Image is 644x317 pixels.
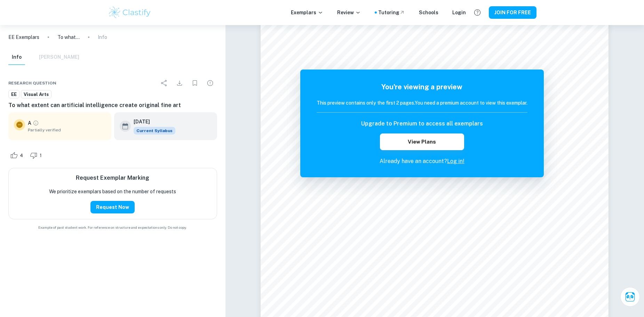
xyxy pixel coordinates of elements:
[57,33,80,41] p: To what extent can artificial intelligence create original fine art
[419,9,438,16] a: Schools
[337,9,361,16] p: Review
[98,33,107,41] p: Info
[8,50,25,65] button: Info
[49,188,176,195] p: We prioritize exemplars based on the number of requests
[76,174,149,182] h6: Request Exemplar Marking
[489,6,536,19] button: JOIN FOR FREE
[8,225,217,230] span: Example of past student work. For reference on structure and expectations only. Do not copy.
[28,127,106,133] span: Partially verified
[361,120,483,128] h6: Upgrade to Premium to access all exemplars
[317,99,527,107] h6: This preview contains only the first 2 pages. You need a premium account to view this exemplar.
[9,91,19,98] span: EE
[157,76,171,90] div: Share
[471,7,483,18] button: Help and Feedback
[16,152,27,159] span: 4
[452,9,466,16] a: Login
[134,118,170,125] h6: [DATE]
[21,90,51,99] a: Visual Arts
[21,91,51,98] span: Visual Arts
[134,127,175,135] div: This exemplar is based on the current syllabus. Feel free to refer to it for inspiration/ideas wh...
[620,287,640,307] button: Ask Clai
[378,9,405,16] a: Tutoring
[188,76,202,90] div: Bookmark
[291,9,323,16] p: Exemplars
[108,6,152,19] img: Clastify logo
[380,133,464,150] button: View Plans
[8,150,27,161] div: Like
[33,120,39,126] a: Grade partially verified
[8,90,19,99] a: EE
[36,152,46,159] span: 1
[134,127,175,135] span: Current Syllabus
[8,33,39,41] a: EE Exemplars
[28,150,46,161] div: Dislike
[8,80,56,86] span: Research question
[317,157,527,165] p: Already have an account?
[317,82,527,92] h5: You're viewing a preview
[8,101,217,109] h6: To what extent can artificial intelligence create original fine art
[90,201,135,213] button: Request Now
[203,76,217,90] div: Report issue
[447,158,464,164] a: Log in!
[28,119,31,127] p: A
[173,76,186,90] div: Download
